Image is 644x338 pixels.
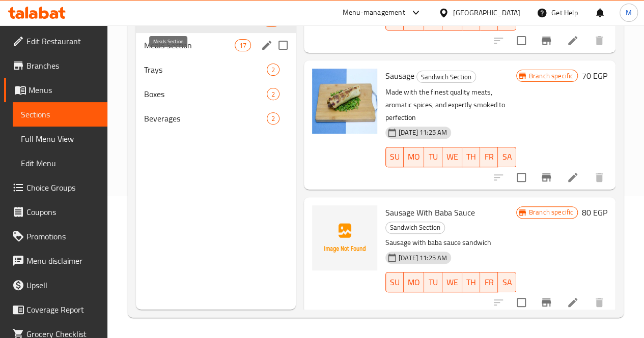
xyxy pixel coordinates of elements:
span: Select to update [511,292,532,313]
div: items [235,39,251,51]
nav: Menu sections [136,5,296,135]
span: Menu disclaimer [26,255,99,267]
button: TU [424,147,442,167]
span: SA [502,149,512,164]
div: Sandwich Section [385,222,445,234]
span: Upsell [26,279,99,291]
span: SU [390,13,400,28]
span: WE [446,13,458,28]
span: TH [466,275,476,290]
span: Edit Restaurant [26,35,99,47]
span: Trays [144,64,267,76]
button: WE [442,272,462,292]
a: Edit menu item [567,296,579,309]
div: Meals Section17edit [136,33,296,57]
div: items [267,64,279,76]
span: Menus [29,84,99,96]
a: Upsell [4,273,107,297]
span: TH [466,13,476,28]
a: Coverage Report [4,297,107,322]
button: Branch-specific-item [534,290,558,315]
button: delete [587,165,611,190]
h6: 70 EGP [582,69,607,83]
button: SU [385,272,404,292]
button: delete [587,28,611,53]
button: FR [480,272,498,292]
span: FR [484,275,494,290]
span: TU [428,149,438,164]
a: Edit menu item [567,171,579,183]
p: Made with the finest quality meats, aromatic spices, and expertly smoked to perfection [385,86,516,124]
span: 17 [235,41,250,50]
span: MO [408,13,420,28]
span: SU [390,149,400,164]
a: Coupons [4,200,107,224]
a: Edit Restaurant [4,29,107,53]
div: Boxes [144,88,267,100]
button: MO [404,272,424,292]
button: TH [462,272,480,292]
img: Sausage With Baba Sauce [312,205,377,270]
span: Sausage With Baba Sauce [385,205,475,220]
div: Menu-management [343,7,405,19]
a: Full Menu View [13,127,107,151]
button: Branch-specific-item [534,165,558,190]
span: 2 [267,65,279,75]
button: WE [442,147,462,167]
span: Branch specific [525,71,577,81]
span: TH [466,149,476,164]
button: SU [385,147,404,167]
button: delete [587,290,611,315]
span: 2 [267,114,279,124]
span: Beverages [144,112,267,125]
span: Coverage Report [26,303,99,316]
span: Sausage [385,68,414,83]
span: SA [502,275,512,290]
span: Sandwich Section [386,222,444,233]
span: WE [446,149,458,164]
span: Select to update [511,30,532,51]
span: TU [428,13,438,28]
img: Sausage [312,69,377,134]
span: M [626,7,632,18]
span: Branch specific [525,207,577,217]
div: items [267,88,279,100]
h6: 80 EGP [582,205,607,220]
div: [GEOGRAPHIC_DATA] [453,7,520,18]
span: Select to update [511,167,532,188]
span: Promotions [26,230,99,242]
button: MO [404,147,424,167]
span: [DATE] 11:25 AM [395,253,451,263]
p: Sausage with baba sauce sandwich [385,236,516,249]
button: edit [259,38,274,53]
button: FR [480,147,498,167]
span: Meals Section [144,39,235,51]
span: TU [428,275,438,290]
span: SA [502,13,512,28]
button: TH [462,147,480,167]
a: Edit menu item [567,35,579,47]
span: Edit Menu [21,157,99,169]
a: Menus [4,78,107,102]
span: MO [408,275,420,290]
a: Edit Menu [13,151,107,175]
div: items [267,112,279,125]
span: Sections [21,108,99,120]
a: Menu disclaimer [4,249,107,273]
span: Choice Groups [26,181,99,194]
a: Choice Groups [4,175,107,200]
div: Boxes2 [136,82,296,106]
span: Branches [26,59,99,72]
span: WE [446,275,458,290]
span: Sandwich Section [417,71,475,83]
span: SU [390,275,400,290]
span: Coupons [26,206,99,218]
span: FR [484,149,494,164]
span: [DATE] 11:25 AM [395,128,451,137]
button: Branch-specific-item [534,28,558,53]
a: Promotions [4,224,107,249]
button: SA [498,147,516,167]
button: SA [498,272,516,292]
span: MO [408,149,420,164]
